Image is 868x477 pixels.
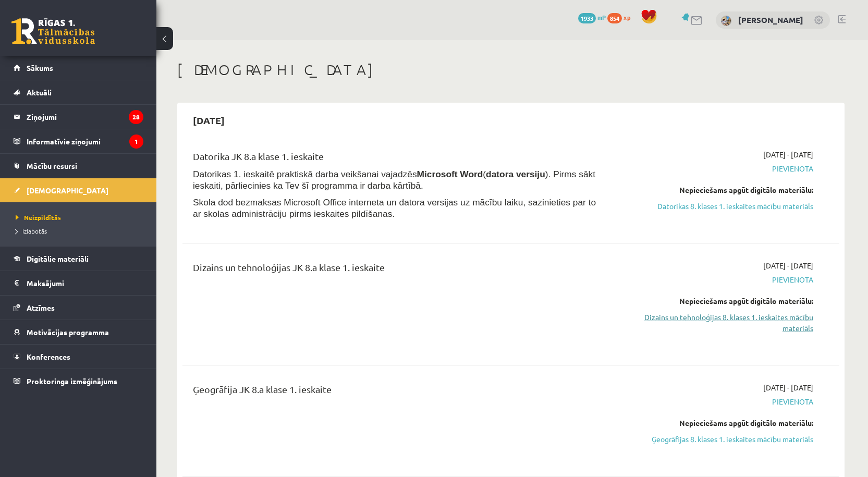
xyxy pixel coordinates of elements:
[14,154,143,178] a: Mācību resursi
[14,247,143,271] a: Digitālie materiāli
[27,327,109,337] span: Motivācijas programma
[578,13,596,23] span: 1933
[14,178,143,202] a: [DEMOGRAPHIC_DATA]
[617,312,813,334] a: Dizains un tehnoloģijas 8. klases 1. ieskaites mācību materiāls
[11,18,95,44] a: Rīgas 1. Tālmācības vidusskola
[417,169,483,179] b: Microsoft Word
[617,396,813,407] span: Pievienota
[27,88,52,97] span: Aktuāli
[14,296,143,320] a: Atzīmes
[738,15,803,25] a: [PERSON_NAME]
[617,418,813,429] div: Nepieciešams apgūt digitālo materiālu:
[177,61,845,79] h1: [DEMOGRAPHIC_DATA]
[193,169,595,191] span: Datorikas 1. ieskaitē praktiskā darba veikšanai vajadzēs ( ). Pirms sākt ieskaiti, pārliecinies k...
[617,434,813,445] a: Ģeogrāfijas 8. klases 1. ieskaites mācību materiāls
[14,345,143,369] a: Konferences
[16,226,146,236] a: Izlabotās
[624,13,630,21] span: xp
[27,186,108,195] span: [DEMOGRAPHIC_DATA]
[617,163,813,174] span: Pievienota
[617,274,813,285] span: Pievienota
[129,110,143,124] i: 28
[193,260,601,279] div: Dizains un tehnoloģijas JK 8.a klase 1. ieskaite
[721,16,731,26] img: Roberts Beinarts
[16,227,47,235] span: Izlabotās
[27,376,117,386] span: Proktoringa izmēģinājums
[14,80,143,104] a: Aktuāli
[597,13,606,21] span: mP
[27,271,143,295] legend: Maksājumi
[193,149,601,168] div: Datorika JK 8.a klase 1. ieskaite
[578,13,606,21] a: 1933 mP
[193,197,596,219] span: Skola dod bezmaksas Microsoft Office interneta un datora versijas uz mācību laiku, sazinieties pa...
[14,369,143,393] a: Proktoringa izmēģinājums
[14,271,143,295] a: Maksājumi
[27,129,143,153] legend: Informatīvie ziņojumi
[763,260,813,271] span: [DATE] - [DATE]
[486,169,545,179] b: datora versiju
[14,129,143,153] a: Informatīvie ziņojumi1
[16,213,146,222] a: Neizpildītās
[193,382,601,401] div: Ģeogrāfija JK 8.a klase 1. ieskaite
[27,254,89,263] span: Digitālie materiāli
[763,149,813,160] span: [DATE] - [DATE]
[27,105,143,129] legend: Ziņojumi
[16,213,61,222] span: Neizpildītās
[14,320,143,344] a: Motivācijas programma
[14,56,143,80] a: Sākums
[607,13,635,21] a: 854 xp
[617,201,813,212] a: Datorikas 8. klases 1. ieskaites mācību materiāls
[27,352,70,361] span: Konferences
[27,303,55,312] span: Atzīmes
[763,382,813,393] span: [DATE] - [DATE]
[129,134,143,149] i: 1
[617,185,813,195] div: Nepieciešams apgūt digitālo materiālu:
[14,105,143,129] a: Ziņojumi28
[27,161,77,170] span: Mācību resursi
[617,296,813,307] div: Nepieciešams apgūt digitālo materiālu:
[27,63,53,72] span: Sākums
[607,13,622,23] span: 854
[182,108,235,132] h2: [DATE]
